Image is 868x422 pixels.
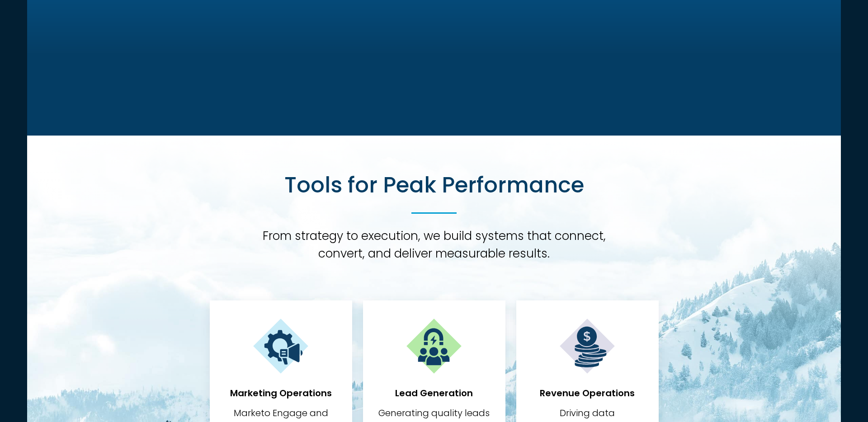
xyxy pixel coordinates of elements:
img: Services 5 [558,317,617,375]
strong: Revenue Operations [540,387,635,399]
strong: Lead Generation [395,387,473,399]
h2: Tools for Peak Performance [284,172,584,199]
img: Services 3 [251,317,310,375]
h3: From strategy to execution, we build systems that connect, convert, and deliver measurable results. [251,227,618,263]
strong: Marketing Operations [230,387,332,399]
img: Services 4 [405,317,463,375]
